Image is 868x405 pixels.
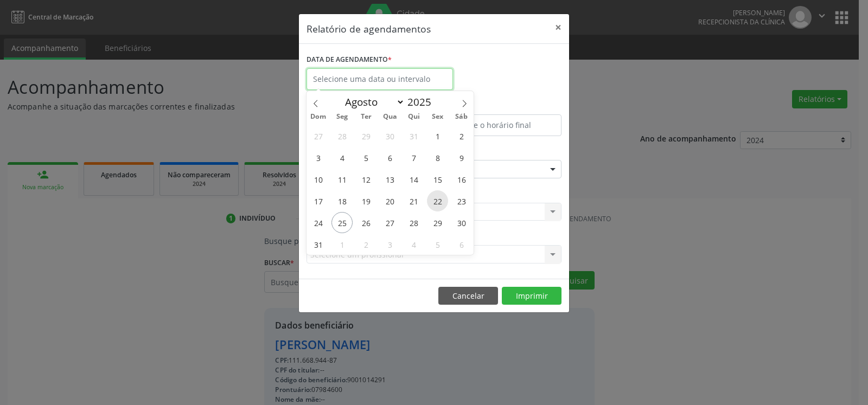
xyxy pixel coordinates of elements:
[427,212,448,233] span: Agosto 29, 2025
[438,287,498,305] button: Cancelar
[403,234,424,255] span: Setembro 4, 2025
[437,98,561,114] label: ATÉ
[427,147,448,168] span: Agosto 8, 2025
[451,190,472,211] span: Agosto 23, 2025
[405,95,441,109] input: Year
[308,169,329,190] span: Agosto 10, 2025
[502,287,561,305] button: Imprimir
[307,22,431,36] h5: Relatório de agendamentos
[451,147,472,168] span: Agosto 9, 2025
[331,234,353,255] span: Setembro 1, 2025
[307,52,392,68] label: DATA DE AGENDAMENTO
[331,169,353,190] span: Agosto 11, 2025
[308,234,329,255] span: Agosto 31, 2025
[355,212,376,233] span: Agosto 26, 2025
[451,125,472,146] span: Agosto 2, 2025
[427,169,448,190] span: Agosto 15, 2025
[379,125,400,146] span: Julho 30, 2025
[308,125,329,146] span: Julho 27, 2025
[403,212,424,233] span: Agosto 28, 2025
[331,147,353,168] span: Agosto 4, 2025
[379,234,400,255] span: Setembro 3, 2025
[307,113,330,120] span: Dom
[379,147,400,168] span: Agosto 6, 2025
[379,190,400,211] span: Agosto 20, 2025
[354,113,378,120] span: Ter
[355,190,376,211] span: Agosto 19, 2025
[403,125,424,146] span: Julho 31, 2025
[378,113,402,120] span: Qua
[451,234,472,255] span: Setembro 6, 2025
[426,113,450,120] span: Sex
[307,68,453,90] input: Selecione uma data ou intervalo
[355,169,376,190] span: Agosto 12, 2025
[403,169,424,190] span: Agosto 14, 2025
[331,190,353,211] span: Agosto 18, 2025
[355,234,376,255] span: Setembro 2, 2025
[355,147,376,168] span: Agosto 5, 2025
[437,114,561,136] input: Selecione o horário final
[427,190,448,211] span: Agosto 22, 2025
[308,212,329,233] span: Agosto 24, 2025
[379,212,400,233] span: Agosto 27, 2025
[427,125,448,146] span: Agosto 1, 2025
[451,212,472,233] span: Agosto 30, 2025
[355,125,376,146] span: Julho 29, 2025
[331,212,353,233] span: Agosto 25, 2025
[379,169,400,190] span: Agosto 13, 2025
[547,14,569,41] button: Close
[402,113,426,120] span: Qui
[403,147,424,168] span: Agosto 7, 2025
[451,169,472,190] span: Agosto 16, 2025
[340,94,405,110] select: Month
[330,113,354,120] span: Seg
[308,147,329,168] span: Agosto 3, 2025
[450,113,474,120] span: Sáb
[308,190,329,211] span: Agosto 17, 2025
[331,125,353,146] span: Julho 28, 2025
[427,234,448,255] span: Setembro 5, 2025
[403,190,424,211] span: Agosto 21, 2025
